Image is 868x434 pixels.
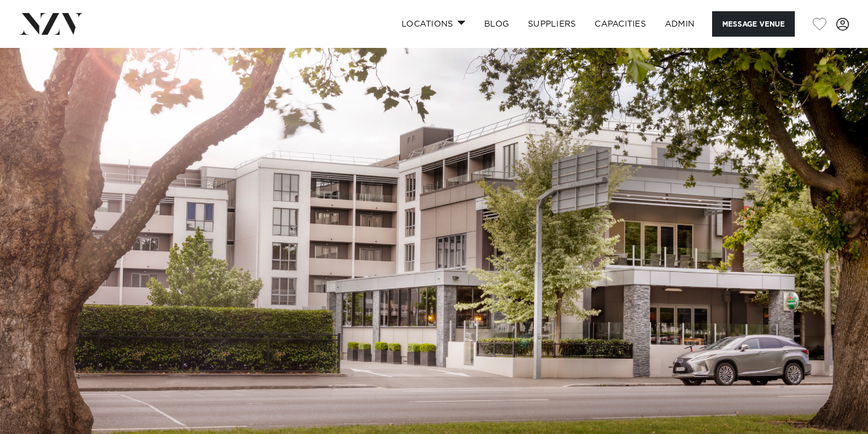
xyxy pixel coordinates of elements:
[392,11,475,37] a: Locations
[712,11,795,37] button: Message Venue
[655,11,704,37] a: ADMIN
[19,13,83,34] img: nzv-logo.png
[585,11,655,37] a: Capacities
[475,11,518,37] a: BLOG
[518,11,585,37] a: SUPPLIERS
